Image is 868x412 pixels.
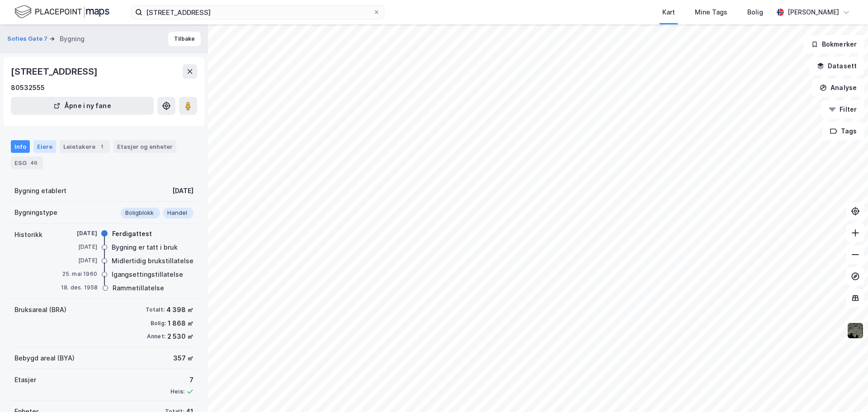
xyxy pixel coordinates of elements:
div: Bolig [747,7,763,18]
div: Heis: [170,388,184,395]
div: ESG [11,156,43,169]
div: Etasjer [14,374,36,385]
div: Bolig: [151,320,166,327]
div: Bruksareal (BRA) [14,304,66,315]
iframe: Chat Widget [823,369,868,412]
div: Kart [662,7,675,18]
div: [STREET_ADDRESS] [11,64,99,79]
div: 80532555 [11,82,45,93]
div: Bebygd areal (BYA) [14,353,75,364]
div: [DATE] [61,229,97,237]
button: Bokmerker [803,35,864,53]
button: Tilbake [168,32,201,46]
button: Analyse [812,79,864,97]
div: [PERSON_NAME] [788,7,839,18]
div: Igangsettingstillatelse [112,269,183,280]
input: Søk på adresse, matrikkel, gårdeiere, leietakere eller personer [142,5,373,19]
div: 46 [28,158,39,167]
div: 25. mai 1960 [61,270,97,278]
div: 1 [97,142,106,151]
div: [DATE] [172,185,193,196]
div: Eiere [33,140,56,153]
div: Etasjer og enheter [117,142,173,151]
div: 2 530 ㎡ [167,331,193,342]
div: Info [11,140,30,153]
div: Historikk [14,229,42,240]
div: Rammetillatelse [113,283,164,294]
img: logo.f888ab2527a4732fd821a326f86c7f29.svg [14,4,109,20]
div: Bygningstype [14,207,57,218]
div: Totalt: [146,306,165,313]
img: 9k= [847,322,864,339]
button: Datasett [809,57,864,75]
div: Midlertidig brukstillatelse [112,256,193,266]
div: Leietakere [60,140,110,153]
div: Bygning er tatt i bruk [112,242,178,253]
button: Tags [822,122,864,140]
div: 7 [170,374,193,385]
div: Annet: [147,333,165,340]
button: Åpne i ny fane [11,97,154,115]
div: Bygning [60,33,85,44]
div: [DATE] [61,243,97,251]
div: 1 868 ㎡ [168,318,193,329]
div: Bygning etablert [14,185,66,196]
div: Ferdigattest [112,228,152,239]
button: Sofies Gate 7 [7,34,49,43]
div: Kontrollprogram for chat [823,369,868,412]
div: Mine Tags [695,7,727,18]
div: 357 ㎡ [173,353,193,364]
div: 18. des. 1958 [61,284,98,292]
div: [DATE] [61,256,97,265]
div: 4 398 ㎡ [166,304,193,315]
button: Filter [821,100,864,118]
